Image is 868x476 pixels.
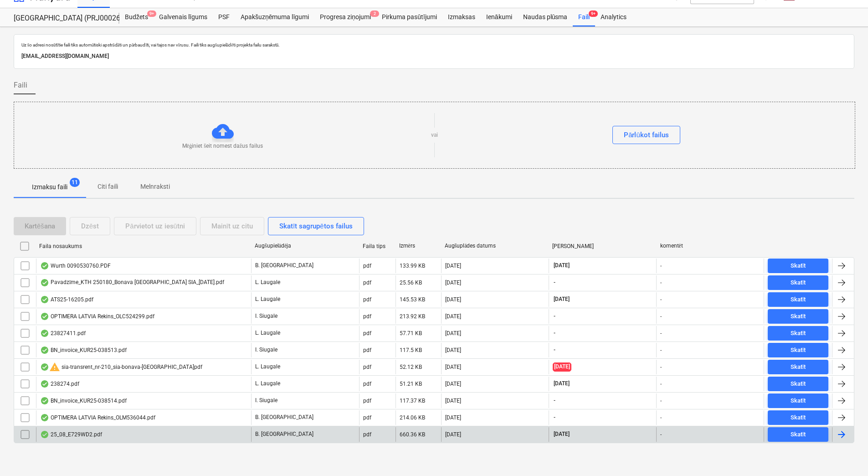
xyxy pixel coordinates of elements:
a: Naudas plūsma [518,8,573,26]
div: - [660,381,662,387]
span: 9+ [147,10,156,17]
div: - [660,313,662,320]
button: Skatīt [768,275,828,290]
a: Izmaksas [442,8,481,26]
div: Skatīt [791,413,806,423]
span: [DATE] [553,430,570,438]
div: OCR pabeigts [40,330,49,337]
div: OCR pabeigts [40,347,49,354]
div: Mēģiniet šeit nomest dažus failusvaiPārlūkot failus [14,102,855,169]
span: 2 [370,10,379,17]
span: [DATE] [553,362,571,371]
div: pdf [363,279,371,286]
div: Augšuplādes datums [445,243,545,249]
div: OCR pabeigts [40,431,49,438]
div: [DATE] [445,364,461,370]
p: vai [431,131,438,139]
div: OPTIMERA LATVIA Rekins_OLC524299.pdf [40,313,154,320]
a: Pirkuma pasūtījumi [376,8,442,26]
div: Analytics [595,8,632,26]
div: 145.53 KB [400,296,425,303]
div: pdf [363,381,371,387]
div: 117.5 KB [400,347,422,353]
div: pdf [363,296,371,303]
div: 23827411.pdf [40,330,86,337]
div: Apakšuzņēmuma līgumi [235,8,314,26]
button: Skatīt sagrupētos failus [268,217,364,235]
div: sia-transrent_nr-210_sia-bonava-[GEOGRAPHIC_DATA]pdf [40,362,202,373]
div: pdf [363,431,371,438]
button: Skatīt [768,343,828,357]
div: OCR pabeigts [40,279,49,286]
div: - [660,263,662,269]
div: Skatīt [791,328,806,339]
div: Skatīt [791,261,806,271]
button: Skatīt [768,377,828,391]
span: - [553,414,556,421]
p: I. Siugale [255,397,277,404]
p: B. [GEOGRAPHIC_DATA] [255,262,313,269]
span: Faili [14,80,27,91]
div: ATS25-16205.pdf [40,296,93,303]
div: Skatīt [791,345,806,356]
div: OCR pabeigts [40,380,49,388]
div: Skatīt [791,396,806,406]
div: - [660,398,662,404]
div: Pavadzīme_KTH 250180_Bonava [GEOGRAPHIC_DATA] SIA_[DATE].pdf [40,279,224,286]
button: Skatīt [768,259,828,273]
div: [DATE] [445,279,461,286]
div: pdf [363,398,371,404]
div: Faili [573,8,595,26]
div: 660.36 KB [400,431,425,438]
div: Chat Widget [822,432,868,476]
p: L. Laugale [255,363,280,371]
div: Progresa ziņojumi [314,8,376,26]
p: L. Laugale [255,329,280,337]
div: - [660,347,662,353]
p: I. Siugale [255,346,277,354]
a: Faili9+ [573,8,595,26]
div: pdf [363,263,371,269]
p: Citi faili [97,182,118,191]
div: 214.06 KB [400,414,425,421]
div: 57.71 KB [400,330,422,336]
p: L. Laugale [255,380,280,388]
div: 25.56 KB [400,279,422,286]
a: Ienākumi [481,8,518,26]
span: - [553,346,556,354]
a: PSF [213,8,235,26]
div: 238274.pdf [40,380,79,388]
p: Uz šo adresi nosūtītie faili tiks automātiski apstrādāti un pārbaudīti, vai tajos nav vīrusu. Fai... [21,42,847,48]
div: [DATE] [445,296,461,303]
div: Augšupielādēja [255,243,355,249]
div: - [660,330,662,336]
button: Skatīt [768,393,828,408]
button: Pārlūkot failus [612,126,680,144]
p: I. Siugale [255,312,277,320]
div: OPTIMERA LATVIA Rekins_OLM536044.pdf [40,414,155,421]
a: Progresa ziņojumi2 [314,8,376,26]
p: B. [GEOGRAPHIC_DATA] [255,430,313,438]
div: [DATE] [445,398,461,404]
span: [DATE] [553,262,570,269]
span: - [553,329,556,337]
div: [DATE] [445,347,461,353]
div: Skatīt [791,429,806,440]
div: pdf [363,347,371,353]
p: L. Laugale [255,295,280,303]
p: B. [GEOGRAPHIC_DATA] [255,414,313,421]
span: warning [49,362,60,373]
a: Galvenais līgums [154,8,213,26]
div: [DATE] [445,313,461,320]
div: [PERSON_NAME] [552,243,653,249]
div: 25_08_E729WD2.pdf [40,431,102,438]
button: Skatīt [768,410,828,425]
p: Mēģiniet šeit nomest dažus failus [182,142,263,150]
button: Skatīt [768,309,828,324]
div: Pārlūkot failus [624,129,669,141]
div: OCR pabeigts [40,296,49,303]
